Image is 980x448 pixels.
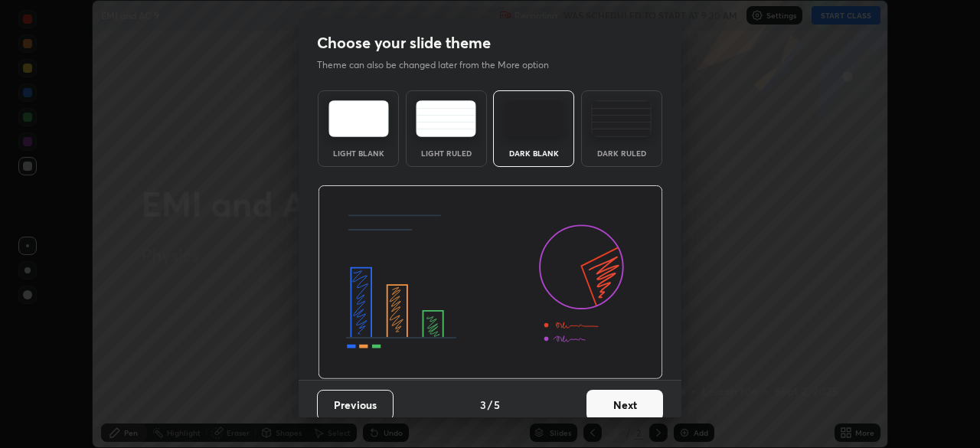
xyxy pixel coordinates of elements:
img: lightTheme.e5ed3b09.svg [328,100,389,137]
h4: 5 [494,397,500,413]
img: darkThemeBanner.d06ce4a2.svg [318,185,663,380]
div: Dark Ruled [591,149,652,157]
button: Previous [317,390,394,420]
h4: / [488,397,492,413]
h2: Choose your slide theme [317,33,491,53]
div: Light Blank [328,149,389,157]
p: Theme can also be changed later from the More option [317,58,565,72]
div: Light Ruled [416,149,477,157]
img: darkTheme.f0cc69e5.svg [504,100,564,137]
img: darkRuledTheme.de295e13.svg [591,100,652,137]
div: Dark Blank [503,149,564,157]
img: lightRuledTheme.5fabf969.svg [416,100,476,137]
button: Next [586,390,663,420]
h4: 3 [480,397,486,413]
